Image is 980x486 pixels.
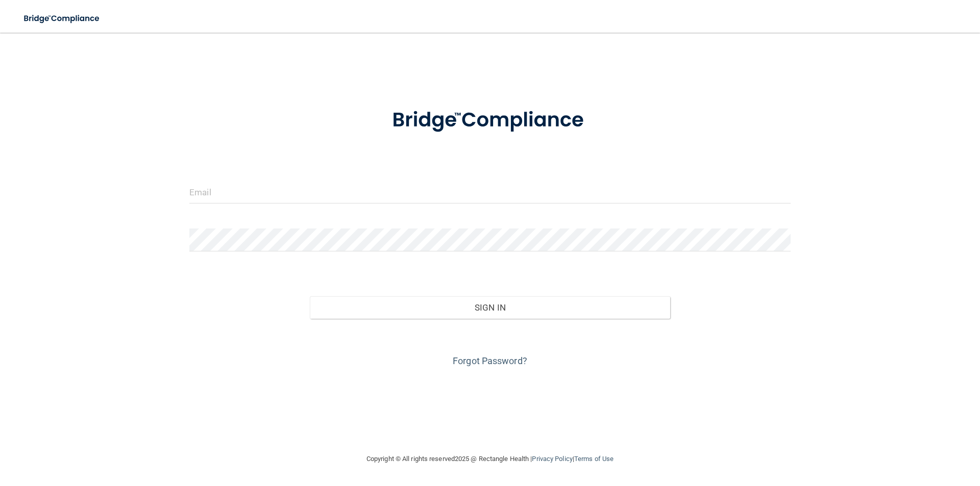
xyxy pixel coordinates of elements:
[310,296,671,319] button: Sign In
[574,455,614,463] a: Terms of Use
[189,181,791,203] input: Email
[15,8,109,29] img: bridge_compliance_login_screen.278c3ca4.svg
[304,443,676,475] div: Copyright © All rights reserved 2025 @ Rectangle Health | |
[371,94,609,147] img: bridge_compliance_login_screen.278c3ca4.svg
[453,355,527,366] a: Forgot Password?
[532,455,572,463] a: Privacy Policy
